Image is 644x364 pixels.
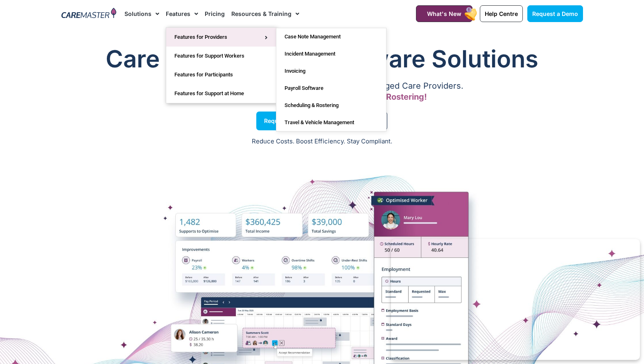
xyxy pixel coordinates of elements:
[276,97,386,114] a: Scheduling & Rostering
[256,112,319,130] a: Request a Demo
[276,63,386,80] a: Invoicing
[166,84,276,103] a: Features for Support at Home
[166,28,276,47] a: Features for Providers
[264,119,311,123] span: Request a Demo
[276,28,386,132] ul: Features for Providers
[527,5,583,22] a: Request a Demo
[276,28,386,45] a: Case Note Management
[276,80,386,97] a: Payroll Software
[532,10,578,17] span: Request a Demo
[391,239,640,360] iframe: Popup CTA
[61,42,583,75] h1: Care Management Software Solutions
[61,83,583,89] p: A Comprehensive Software Ecosystem for NDIS & Aged Care Providers.
[276,114,386,131] a: Travel & Vehicle Management
[485,10,518,17] span: Help Centre
[166,47,276,65] a: Features for Support Workers
[61,8,117,20] img: CareMaster Logo
[276,45,386,63] a: Incident Management
[480,5,523,22] a: Help Centre
[427,10,461,17] span: What's New
[5,137,639,146] p: Reduce Costs. Boost Efficiency. Stay Compliant.
[166,27,276,103] ul: Features
[166,65,276,84] a: Features for Participants
[416,5,472,22] a: What's New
